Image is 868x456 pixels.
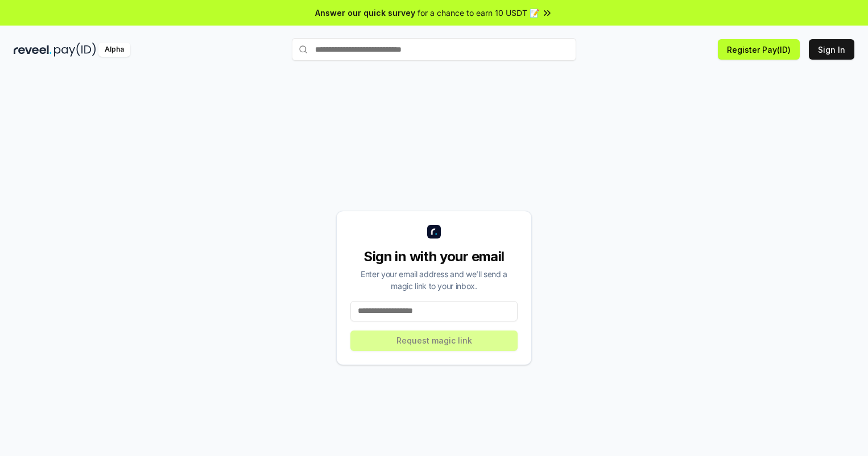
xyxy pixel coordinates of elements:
img: pay_id [54,43,96,57]
button: Register Pay(ID) [718,39,800,60]
span: Answer our quick survey [315,7,415,19]
div: Alpha [98,43,130,57]
div: Sign in with your email [350,248,518,266]
img: reveel_dark [14,43,52,57]
span: for a chance to earn 10 USDT 📝 [418,7,539,19]
div: Enter your email address and we’ll send a magic link to your inbox. [350,268,518,292]
button: Sign In [809,39,854,60]
img: logo_small [427,225,441,239]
